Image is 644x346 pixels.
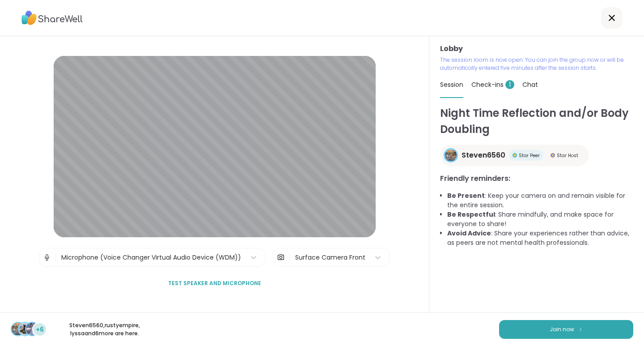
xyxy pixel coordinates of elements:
[447,229,491,238] b: Avoid Advice
[165,274,265,293] button: Test speaker and microphone
[12,323,24,335] img: Steven6560
[522,80,538,89] span: Chat
[440,80,463,89] span: Session
[295,253,365,262] div: Surface Camera Front
[61,253,241,262] div: Microphone (Voice Changer Virtual Audio Device (WDM))
[168,279,261,287] span: Test speaker and microphone
[55,321,155,337] p: Steven6560 , rustyempire , lyssa and 6 more are here.
[578,327,583,332] img: ShareWell Logomark
[55,248,57,266] span: |
[462,150,505,161] span: Steven6560
[440,56,633,72] p: The session room is now open. You can join the group now or will be automatically entered five mi...
[471,80,514,89] span: Check-ins
[447,191,633,210] li: : Keep your camera on and remain visible for the entire session.
[447,210,495,219] b: Be Respectful
[26,323,38,335] img: lyssa
[277,248,285,266] img: Camera
[440,145,589,166] a: Steven6560Steven6560Star PeerStar PeerStar HostStar Host
[288,248,291,266] span: |
[440,173,633,184] h3: Friendly reminders:
[440,43,633,54] h3: Lobby
[19,323,31,335] img: rustyempire
[21,8,83,28] img: ShareWell Logo
[499,320,633,339] button: Join now
[445,150,457,161] img: Steven6560
[447,229,633,248] li: : Share your experiences rather than advice, as peers are not mental health professionals.
[519,152,540,159] span: Star Peer
[440,105,633,137] h1: Night Time Reflection and/or Body Doubling
[447,210,633,229] li: : Share mindfully, and make space for everyone to share!
[551,153,555,158] img: Star Host
[43,248,51,266] img: Microphone
[36,325,44,334] span: +6
[557,152,578,159] span: Star Host
[505,80,514,89] span: 1
[550,325,574,333] span: Join now
[513,153,517,158] img: Star Peer
[447,191,485,200] b: Be Present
